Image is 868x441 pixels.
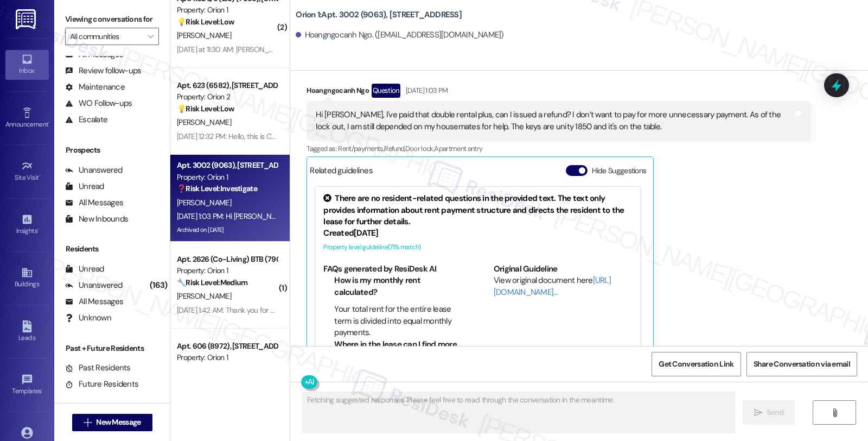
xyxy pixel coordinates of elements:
i:  [84,418,92,427]
a: Insights • [5,210,49,240]
div: Past + Future Residents [54,343,170,354]
span: [PERSON_NAME] [177,30,231,40]
div: Property: Orion 2 [177,91,277,103]
span: • [48,119,50,127]
label: Hide Suggestions [592,165,647,177]
span: • [37,225,39,233]
div: Property: Orion 1 [177,352,277,363]
div: Escalate [65,114,107,125]
strong: 🔧 Risk Level: Medium [177,278,247,287]
div: All Messages [65,197,123,209]
span: Rent/payments , [338,144,384,153]
div: There are no resident-related questions in the provided text. The text only provides information ... [323,193,633,228]
button: Send [743,400,795,425]
div: Unanswered [65,165,123,176]
strong: ❓ Risk Level: Investigate [177,184,257,193]
div: [DATE] 1:42 AM: Thank you for your message. Our offices are currently closed, but we will contact... [177,305,832,315]
div: View original document here [494,275,633,298]
div: Hoangngocanh Ngo [307,84,810,101]
div: Future Residents [65,379,138,390]
a: [URL][DOMAIN_NAME]… [494,275,611,297]
strong: 💡 Risk Level: Low [177,17,234,27]
div: Prospects [54,144,170,156]
textarea: Fetching suggested responses. Please feel free to read through the conversation in the meantime. [303,392,735,433]
span: [PERSON_NAME] [177,291,231,301]
a: Leads [5,317,49,346]
div: Apt. 2626 (Co-Living) BTB (7906), [STREET_ADDRESS][PERSON_NAME] [177,254,277,265]
strong: 💡 Risk Level: Low [177,104,234,114]
span: Apartment entry [434,144,482,153]
div: Related guidelines [310,165,373,181]
b: Original Guideline [494,263,558,274]
div: Property: Orion 1 [177,172,277,183]
span: Refund , [384,144,405,153]
a: Templates • [5,370,49,400]
div: Hoangngocanh Ngo. ([EMAIL_ADDRESS][DOMAIN_NAME]) [296,29,503,41]
div: Hi [PERSON_NAME], I've paid that double rental plus, can I issued a refund? I don’t want to pay f... [316,109,793,133]
div: Property: Orion 1 [177,4,277,16]
button: Get Conversation Link [652,352,741,376]
div: Property: Orion 1 [177,265,277,276]
div: Tagged as: [307,141,810,156]
span: • [42,386,43,393]
span: Door lock , [405,144,435,153]
span: Get Conversation Link [659,358,733,370]
span: Share Conversation via email [754,358,850,370]
li: How is my monthly rent calculated? [334,275,463,298]
i:  [831,408,839,417]
div: Question [372,84,400,97]
a: Buildings [5,263,49,293]
label: Viewing conversations for [65,11,159,28]
div: (163) [147,277,170,294]
div: Unanswered [65,280,123,291]
li: Your total rent for the entire lease term is divided into equal monthly payments. [334,304,463,338]
div: New Inbounds [65,213,128,225]
div: Unread [65,263,104,275]
i:  [754,408,762,417]
span: Send [767,407,783,418]
input: All communities [70,28,142,45]
div: Apt. 606 (8972), [STREET_ADDRESS][PERSON_NAME] [177,341,277,352]
div: WO Follow-ups [65,98,132,109]
div: Review follow-ups [65,65,141,77]
div: Archived on [DATE] [176,223,278,237]
button: Share Conversation via email [746,352,857,376]
a: Site Visit • [5,157,49,186]
div: Maintenance [65,81,125,93]
div: [DATE] 12:32 PM: Hello, this is Cameryn. Are you my Orion manager? [177,131,387,141]
i:  [148,32,154,41]
img: ResiDesk Logo [16,9,38,29]
div: Created [DATE] [323,228,633,239]
b: Orion 1: Apt. 3002 (9063), [STREET_ADDRESS] [296,9,462,21]
li: Where in the lease can I find more information about rent payments? [334,339,463,362]
div: [DATE] at 11:30 AM: [PERSON_NAME] [177,45,290,54]
div: [DATE] 1:03 PM [403,85,448,96]
span: • [39,172,41,180]
a: Inbox [5,50,49,79]
b: FAQs generated by ResiDesk AI [323,263,436,274]
div: Property level guideline ( 71 % match) [323,242,633,253]
div: Unknown [65,312,111,324]
div: Apt. 623 (6582), [STREET_ADDRESS] [177,80,277,91]
div: Unread [65,181,104,192]
div: Past Residents [65,362,131,374]
span: [PERSON_NAME] [177,198,231,207]
span: [PERSON_NAME] [177,117,231,127]
span: New Message [96,417,141,428]
button: New Message [72,414,152,431]
div: Apt. 3002 (9063), [STREET_ADDRESS] [177,160,277,171]
div: Residents [54,243,170,255]
div: All Messages [65,296,123,307]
